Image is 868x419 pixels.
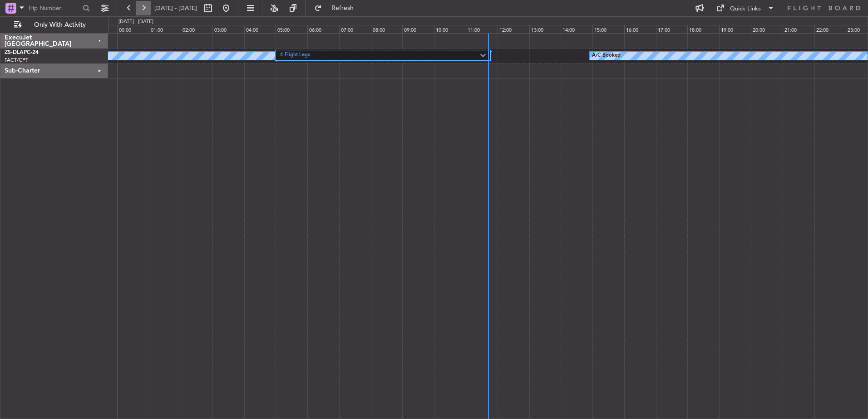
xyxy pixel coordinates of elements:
div: 14:00 [561,25,592,33]
div: 12:00 [498,25,529,33]
div: 19:00 [719,25,751,33]
a: FACT/CPT [5,57,28,63]
input: Trip Number [28,1,80,15]
span: Only With Activity [24,22,96,28]
div: 03:00 [212,25,244,33]
div: 00:00 [117,25,149,33]
div: 02:00 [181,25,212,33]
span: Refresh [324,5,362,11]
div: 04:00 [244,25,276,33]
div: 20:00 [751,25,783,33]
div: 11:00 [466,25,498,33]
div: 17:00 [656,25,688,33]
div: 07:00 [339,25,371,33]
div: 01:00 [149,25,181,33]
div: 13:00 [529,25,561,33]
div: [DATE] - [DATE] [118,18,153,26]
button: Quick Links [712,1,779,15]
div: 15:00 [592,25,624,33]
button: Refresh [310,1,365,15]
span: ZS-DLA [5,50,24,55]
div: 09:00 [402,25,434,33]
div: 22:00 [814,25,846,33]
div: A/C Booked [592,49,621,63]
div: 06:00 [307,25,339,33]
div: 18:00 [687,25,719,33]
div: 10:00 [434,25,466,33]
div: 08:00 [371,25,403,33]
div: Quick Links [730,5,761,14]
span: [DATE] - [DATE] [154,4,197,12]
label: 4 Flight Legs [280,52,480,59]
div: 21:00 [783,25,814,33]
a: ZS-DLAPC-24 [5,50,39,55]
img: arrow-gray.svg [480,54,486,57]
div: 05:00 [276,25,307,33]
button: Only With Activity [10,18,99,32]
div: 16:00 [624,25,656,33]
